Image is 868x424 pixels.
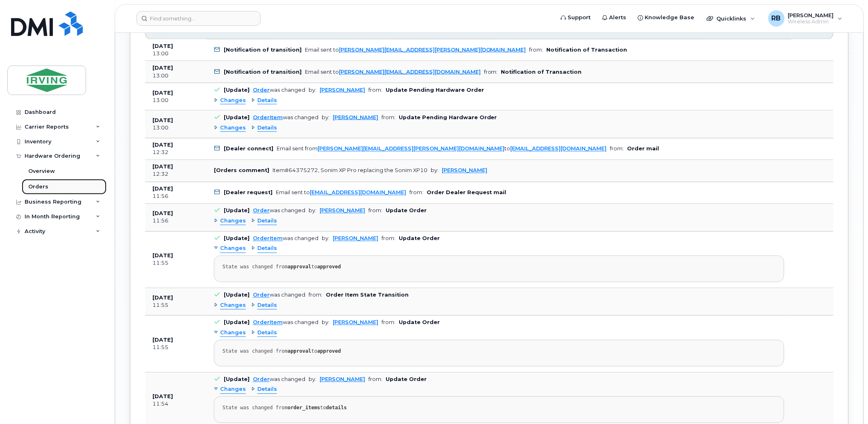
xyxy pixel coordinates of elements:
[386,87,484,93] b: Update Pending Hardware Order
[772,14,781,23] span: RB
[288,349,311,354] strong: approval
[333,236,378,242] a: [PERSON_NAME]
[322,320,329,326] span: by:
[152,401,199,408] div: 11:54
[224,146,273,152] b: [Dealer connect]
[273,168,427,174] div: Item#64375272, Sonim XP Pro replacing the Sonim XP10
[431,168,439,174] span: by:
[152,65,173,71] b: [DATE]
[309,292,323,298] span: from:
[223,349,776,355] div: State was changed from to
[317,264,341,270] strong: approved
[309,376,316,383] span: by:
[257,245,277,253] span: Details
[136,11,261,26] input: Find something...
[223,405,776,411] div: State was changed from to
[386,208,427,214] b: Update Order
[152,186,173,192] b: [DATE]
[152,394,173,400] b: [DATE]
[224,47,302,53] b: [Notification of transition]
[224,114,250,120] b: [Update]
[152,43,173,49] b: [DATE]
[326,405,347,411] strong: details
[224,376,250,383] b: [Update]
[597,9,632,26] a: Alerts
[214,168,269,174] b: [Orders comment]
[382,236,395,242] span: from:
[253,236,283,242] a: OrderItem
[253,87,305,93] div: was changed
[368,87,382,93] span: from:
[547,47,627,53] b: Notification of Transaction
[152,344,199,351] div: 11:55
[224,320,250,326] b: [Update]
[152,295,173,301] b: [DATE]
[317,349,341,354] strong: approved
[224,69,302,75] b: [Notification of transition]
[788,12,834,18] span: [PERSON_NAME]
[339,69,481,75] a: [PERSON_NAME][EMAIL_ADDRESS][DOMAIN_NAME]
[253,320,283,326] a: OrderItem
[763,10,848,27] div: Roberts, Brad
[333,320,378,326] a: [PERSON_NAME]
[152,149,199,156] div: 12:32
[717,15,747,22] span: Quicklinks
[253,208,270,214] a: Order
[220,124,246,132] span: Changes
[399,320,440,326] b: Update Order
[320,87,365,93] a: [PERSON_NAME]
[220,302,246,310] span: Changes
[442,168,487,174] a: [PERSON_NAME]
[223,264,776,270] div: State was changed from to
[788,18,834,25] span: Wireless Admin
[529,47,543,53] span: from:
[277,146,607,152] div: Email sent from to
[152,302,199,309] div: 11:55
[322,114,329,120] span: by:
[310,190,406,196] a: [EMAIL_ADDRESS][DOMAIN_NAME]
[701,10,761,27] div: Quicklinks
[288,405,320,411] strong: order_items
[152,193,199,200] div: 11:56
[309,208,316,214] span: by:
[399,114,497,120] b: Update Pending Hardware Order
[152,50,199,57] div: 13:00
[386,376,427,383] b: Update Order
[152,90,173,96] b: [DATE]
[627,146,659,152] b: Order mail
[305,69,481,75] div: Email sent to
[511,146,607,152] a: [EMAIL_ADDRESS][DOMAIN_NAME]
[220,329,246,337] span: Changes
[339,47,526,53] a: [PERSON_NAME][EMAIL_ADDRESS][PERSON_NAME][DOMAIN_NAME]
[253,236,318,242] div: was changed
[368,208,382,214] span: from:
[632,9,700,26] a: Knowledge Base
[427,190,507,196] b: Order Dealer Request mail
[257,124,277,132] span: Details
[224,87,250,93] b: [Update]
[257,386,277,394] span: Details
[609,14,627,22] span: Alerts
[645,14,695,22] span: Knowledge Base
[409,190,423,196] span: from:
[152,253,173,259] b: [DATE]
[152,171,199,178] div: 12:32
[320,376,365,383] a: [PERSON_NAME]
[326,292,409,298] b: Order Item State Transition
[318,146,505,152] a: [PERSON_NAME][EMAIL_ADDRESS][PERSON_NAME][DOMAIN_NAME]
[220,386,246,394] span: Changes
[253,376,270,383] a: Order
[288,264,311,270] strong: approval
[152,124,199,132] div: 13:00
[610,146,624,152] span: from:
[305,47,526,53] div: Email sent to
[484,69,498,75] span: from:
[257,329,277,337] span: Details
[257,218,277,225] span: Details
[568,14,591,22] span: Support
[399,236,440,242] b: Update Order
[368,376,382,383] span: from:
[152,142,173,148] b: [DATE]
[220,218,246,225] span: Changes
[257,302,277,310] span: Details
